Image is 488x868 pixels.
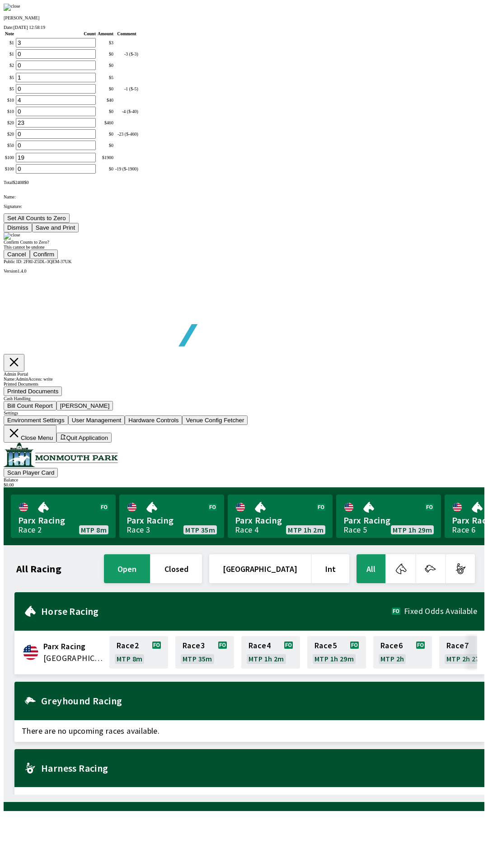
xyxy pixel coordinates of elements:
[56,401,113,410] button: [PERSON_NAME]
[209,554,311,583] button: [GEOGRAPHIC_DATA]
[4,443,118,467] img: venue logo
[249,642,271,649] span: Race 4
[4,15,484,20] p: [PERSON_NAME]
[380,655,404,662] span: MTP 2h
[18,526,42,533] div: Race 2
[393,526,432,533] span: MTP 1h 29m
[183,642,205,649] span: Race 3
[5,31,14,37] th: Note
[117,642,139,649] span: Race 2
[11,495,116,538] a: Parx RacingRace 2MTP 8m
[4,204,484,209] p: Signature:
[5,106,14,117] td: $ 10
[235,514,325,526] span: Parx Racing
[336,495,441,538] a: Parx RacingRace 5MTP 1h 29m
[5,118,14,128] td: $ 20
[127,514,217,526] span: Parx Racing
[4,387,62,396] button: Printed Documents
[312,554,349,583] button: Int
[4,240,484,245] div: Confirm Counts to Zero?
[4,477,484,482] div: Balance
[23,259,72,264] span: 2FRI-Z5DL-3QEM-37UK
[4,4,20,11] img: close
[115,132,138,137] div: -23 ($-460)
[452,526,475,533] div: Race 6
[5,129,14,139] td: $ 20
[4,377,484,382] div: Name: Admin Access: write
[343,514,434,526] span: Parx Racing
[119,495,224,538] a: Parx RacingRace 3MTP 35m
[98,166,113,171] div: $ 0
[5,38,14,48] td: $ 1
[183,655,212,662] span: MTP 35m
[14,787,484,809] span: There are no upcoming races available.
[4,245,484,250] div: This cannot be undone
[98,98,113,103] div: $ 40
[4,25,484,30] div: Date:
[4,372,484,377] div: Admin Portal
[115,52,138,57] div: -3 ($-3)
[81,526,107,533] span: MTP 8m
[343,526,367,533] div: Race 5
[4,482,484,487] div: $ 0.00
[115,166,138,171] div: -19 ($-1900)
[404,608,477,615] span: Fixed Odds Available
[13,180,24,185] span: $ 2408
[98,109,113,114] div: $ 0
[5,152,14,163] td: $ 100
[288,526,324,533] span: MTP 1h 2m
[235,526,258,533] div: Race 4
[4,259,484,264] div: Public ID:
[5,72,14,83] td: $ 5
[24,180,28,185] span: $ 0
[446,642,469,649] span: Race 7
[109,636,168,669] a: Race2MTP 8m
[18,514,108,526] span: Parx Racing
[115,86,138,91] div: -1 ($-5)
[98,63,113,68] div: $ 0
[98,40,113,45] div: $ 3
[5,60,14,71] td: $ 2
[4,401,56,410] button: Bill Count Report
[97,31,114,37] th: Amount
[4,180,484,185] div: Total
[5,84,14,94] td: $ 5
[115,31,139,37] th: Comment
[30,250,58,259] button: Confirm
[127,526,150,533] div: Race 3
[4,396,484,401] div: Cash Handling
[43,652,104,664] span: United States
[249,655,284,662] span: MTP 1h 2m
[4,213,70,223] button: Set All Counts to Zero
[14,720,484,742] span: There are no upcoming races available.
[4,410,484,415] div: Settings
[16,565,61,572] h1: All Racing
[446,655,486,662] span: MTP 2h 27m
[5,95,14,105] td: $ 10
[4,269,484,274] div: Version 1.4.0
[4,194,484,199] p: Name:
[4,232,20,240] img: close
[307,636,366,669] a: Race5MTP 1h 29m
[43,641,104,652] span: Parx Racing
[56,433,112,443] button: Quit Application
[4,382,484,387] div: Printed Documents
[5,49,14,59] td: $ 1
[4,468,58,477] button: Scan Player Card
[117,655,142,662] span: MTP 8m
[228,495,333,538] a: Parx RacingRace 4MTP 1h 2m
[98,52,113,57] div: $ 0
[185,526,215,533] span: MTP 35m
[104,554,150,583] button: open
[32,223,79,232] button: Save and Print
[41,764,477,772] h2: Harness Racing
[357,554,385,583] button: All
[98,120,113,125] div: $ 460
[314,655,354,662] span: MTP 1h 29m
[182,415,248,425] button: Venue Config Fetcher
[380,642,403,649] span: Race 6
[24,274,284,369] img: global tote logo
[4,250,30,259] button: Cancel
[15,31,96,37] th: Count
[98,155,113,160] div: $ 1900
